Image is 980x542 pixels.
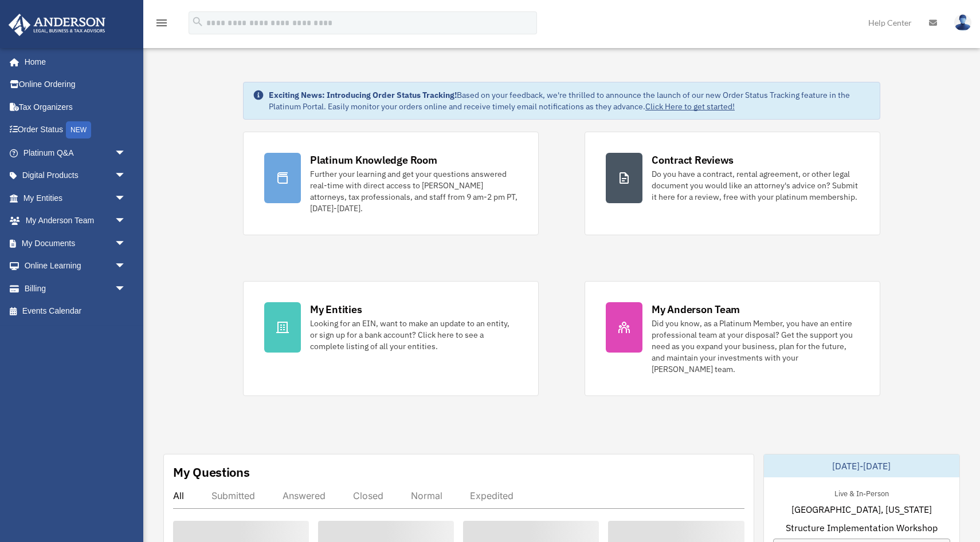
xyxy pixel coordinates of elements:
a: Click Here to get started! [645,101,735,112]
a: menu [155,20,168,30]
i: menu [155,16,168,30]
div: Closed [353,490,383,501]
span: arrow_drop_down [115,232,138,255]
a: Platinum Knowledge Room Further your learning and get your questions answered real-time with dire... [243,132,539,235]
span: Structure Implementation Workshop [786,521,938,535]
i: search [191,15,204,28]
span: arrow_drop_down [115,187,138,210]
a: Order StatusNEW [8,118,143,142]
span: [GEOGRAPHIC_DATA], [US_STATE] [791,503,932,516]
a: My Anderson Teamarrow_drop_down [8,209,143,232]
a: Contract Reviews Do you have a contract, rental agreement, or other legal document you would like... [585,132,880,235]
div: Did you know, as a Platinum Member, you have an entire professional team at your disposal? Get th... [652,318,859,375]
div: NEW [66,121,91,139]
div: Platinum Knowledge Room [310,153,437,167]
div: Further your learning and get your questions answered real-time with direct access to [PERSON_NAM... [310,168,518,214]
img: Anderson Advisors Platinum Portal [5,14,109,36]
span: arrow_drop_down [115,277,138,300]
img: User Pic [954,14,971,31]
div: Normal [411,490,442,501]
div: Looking for an EIN, want to make an update to an entity, or sign up for a bank account? Click her... [310,318,518,352]
div: Live & In-Person [825,486,898,499]
div: My Entities [310,302,362,317]
a: Home [8,50,138,73]
div: Expedited [470,490,513,501]
div: Submitted [211,490,255,501]
div: All [173,490,184,501]
a: My Entitiesarrow_drop_down [8,187,143,209]
strong: Exciting News: Introducing Order Status Tracking! [269,90,457,100]
a: Online Ordering [8,73,143,96]
a: My Entities Looking for an EIN, want to make an update to an entity, or sign up for a bank accoun... [243,281,539,396]
a: Digital Productsarrow_drop_down [8,164,143,187]
div: [DATE]-[DATE] [764,454,960,477]
div: My Questions [173,464,250,481]
a: My Anderson Team Did you know, as a Platinum Member, you have an entire professional team at your... [585,281,880,396]
a: Billingarrow_drop_down [8,277,143,300]
a: Online Learningarrow_drop_down [8,255,143,278]
div: Do you have a contract, rental agreement, or other legal document you would like an attorney's ad... [652,168,859,203]
span: arrow_drop_down [115,164,138,188]
div: Based on your feedback, we're thrilled to announce the launch of our new Order Status Tracking fe... [269,89,871,112]
a: Events Calendar [8,300,143,323]
span: arrow_drop_down [115,255,138,278]
div: Contract Reviews [652,153,734,167]
a: My Documentsarrow_drop_down [8,232,143,255]
span: arrow_drop_down [115,141,138,165]
div: My Anderson Team [652,302,740,317]
div: Answered [283,490,326,501]
a: Platinum Q&Aarrow_drop_down [8,141,143,164]
a: Tax Organizers [8,96,143,118]
span: arrow_drop_down [115,209,138,233]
